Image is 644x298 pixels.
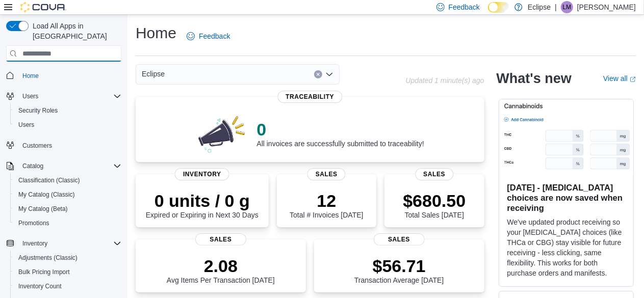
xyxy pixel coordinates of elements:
div: Avg Items Per Transaction [DATE] [167,256,275,284]
button: Customers [2,138,125,153]
button: Users [2,89,125,103]
a: Customers [18,140,56,152]
button: Security Roles [10,103,125,118]
span: Catalog [18,160,121,172]
span: Users [14,119,121,131]
img: 0 [196,113,249,154]
a: Security Roles [14,104,62,117]
span: Sales [415,168,453,180]
button: Clear input [314,70,322,78]
span: Load All Apps in [GEOGRAPHIC_DATA] [29,21,121,41]
a: Promotions [14,217,54,229]
span: Inventory Count [14,280,121,292]
button: Bulk Pricing Import [10,265,125,279]
button: Catalog [18,160,47,172]
a: My Catalog (Beta) [14,203,72,215]
a: Feedback [183,26,234,46]
button: Inventory Count [10,279,125,293]
span: Customers [18,139,121,152]
span: Users [18,90,121,102]
div: Total Sales [DATE] [403,191,466,219]
div: Total # Invoices [DATE] [290,191,363,219]
span: Inventory [22,239,47,248]
a: My Catalog (Classic) [14,188,79,201]
span: Dark Mode [488,13,488,13]
button: Inventory [2,236,125,251]
span: Users [18,121,34,129]
span: Traceability [277,91,342,103]
div: Expired or Expiring in Next 30 Days [146,191,259,219]
svg: External link [630,76,636,83]
span: Bulk Pricing Import [14,266,121,278]
a: Bulk Pricing Import [14,266,74,278]
div: Lanai Monahan [561,1,573,13]
button: My Catalog (Beta) [10,202,125,216]
span: Feedback [199,31,230,41]
span: Home [18,69,121,82]
p: 0 units / 0 g [146,191,259,211]
p: 12 [290,191,363,211]
span: Security Roles [14,104,121,117]
button: Promotions [10,216,125,230]
a: Users [14,119,38,131]
a: View allExternal link [603,74,636,83]
input: Dark Mode [488,2,509,13]
span: Home [22,72,39,80]
button: Classification (Classic) [10,173,125,187]
span: My Catalog (Beta) [18,205,68,213]
span: Promotions [18,219,49,227]
p: $56.71 [354,256,444,276]
span: Security Roles [18,106,58,115]
p: Updated 1 minute(s) ago [405,76,484,85]
p: We've updated product receiving so your [MEDICAL_DATA] choices (like THCa or CBG) stay visible fo... [507,217,625,278]
button: Catalog [2,159,125,173]
span: Sales [195,233,246,246]
button: Adjustments (Classic) [10,251,125,265]
p: 2.08 [167,256,275,276]
button: Open list of options [325,70,333,78]
span: Catalog [22,162,43,170]
p: 0 [256,119,424,140]
a: Home [18,70,43,82]
div: All invoices are successfully submitted to traceability! [256,119,424,148]
h1: Home [136,23,176,43]
span: Classification (Classic) [18,176,80,184]
p: Eclipse [528,1,551,13]
span: Inventory [175,168,229,180]
span: LM [563,1,572,13]
h2: What's new [497,70,572,87]
span: Classification (Classic) [14,174,121,186]
button: Users [10,118,125,132]
div: Transaction Average [DATE] [354,256,444,284]
button: Home [2,68,125,83]
span: Adjustments (Classic) [14,252,121,264]
span: Sales [307,168,346,180]
span: Promotions [14,217,121,229]
span: Inventory [18,237,121,250]
span: Adjustments (Classic) [18,254,78,262]
span: My Catalog (Classic) [14,188,121,201]
button: Users [18,90,42,102]
p: $680.50 [403,191,466,211]
span: Sales [374,233,425,246]
a: Classification (Classic) [14,174,84,186]
a: Adjustments (Classic) [14,252,82,264]
span: Users [22,92,38,100]
a: Inventory Count [14,280,66,292]
span: My Catalog (Beta) [14,203,121,215]
p: [PERSON_NAME] [577,1,636,13]
img: Cova [20,2,66,12]
button: Inventory [18,237,51,250]
p: | [555,1,557,13]
span: My Catalog (Classic) [18,191,75,199]
span: Feedback [449,2,480,12]
span: Customers [22,142,52,150]
h3: [DATE] - [MEDICAL_DATA] choices are now saved when receiving [507,182,625,213]
button: My Catalog (Classic) [10,187,125,202]
span: Eclipse [142,68,165,80]
span: Bulk Pricing Import [18,268,70,276]
span: Inventory Count [18,282,62,290]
